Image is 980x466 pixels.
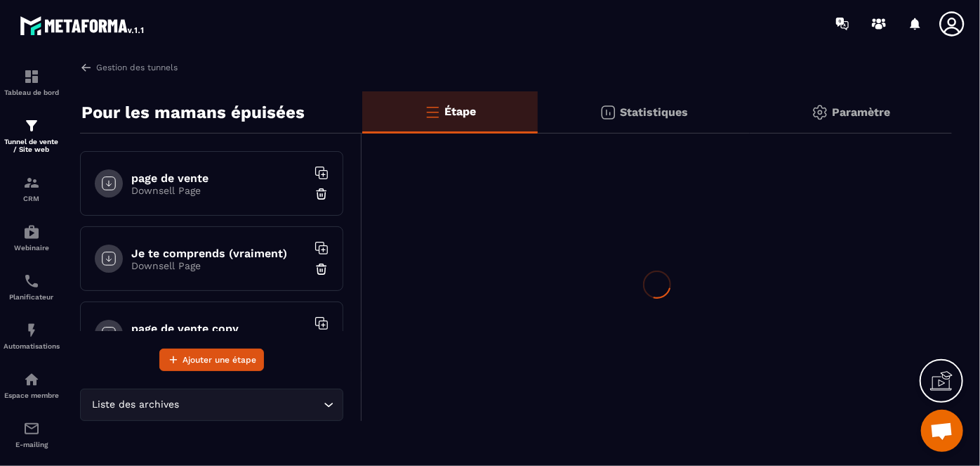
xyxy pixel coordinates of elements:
h6: Je te comprends (vraiment) [131,247,307,260]
a: formationformationTableau de bord [4,58,60,107]
a: automationsautomationsWebinaire [4,213,60,262]
img: scheduler [23,273,40,290]
img: formation [23,117,40,134]
p: Tunnel de vente / Site web [4,138,60,153]
img: automations [23,322,40,339]
a: emailemailE-mailing [4,410,60,459]
img: bars-o.4a397970.svg [424,103,441,120]
h6: page de vente [131,171,307,185]
button: Ajouter une étape [159,349,264,371]
span: Liste des archives [89,397,183,413]
img: setting-gr.5f69749f.svg [812,104,828,121]
h6: page de vente copy [131,322,307,335]
img: automations [23,224,40,240]
input: Search for option [183,397,320,413]
img: formation [23,174,40,191]
p: Planificateur [4,293,60,301]
img: trash [314,262,329,276]
img: stats.20deebd0.svg [600,104,616,121]
div: Search for option [80,389,343,421]
img: automations [23,371,40,388]
img: logo [20,13,146,38]
p: Espace membre [4,391,60,399]
img: arrow [80,61,93,74]
p: Étape [444,105,476,118]
p: Webinaire [4,244,60,252]
img: email [23,420,40,437]
p: Pour les mamans épuisées [81,98,305,127]
p: Statistiques [620,105,688,119]
p: Downsell Page [131,185,307,196]
p: CRM [4,195,60,202]
img: trash [314,187,329,201]
a: schedulerschedulerPlanificateur [4,262,60,311]
span: Ajouter une étape [183,353,256,367]
a: Ouvrir le chat [921,410,963,452]
a: Gestion des tunnels [80,61,178,74]
img: formation [23,68,40,85]
p: Automatisations [4,342,60,350]
p: Downsell Page [131,260,307,271]
a: formationformationCRM [4,164,60,213]
p: Tableau de bord [4,89,60,96]
p: Paramètre [832,105,890,119]
a: automationsautomationsEspace membre [4,361,60,410]
a: automationsautomationsAutomatisations [4,311,60,361]
p: E-mailing [4,441,60,448]
a: formationformationTunnel de vente / Site web [4,107,60,164]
